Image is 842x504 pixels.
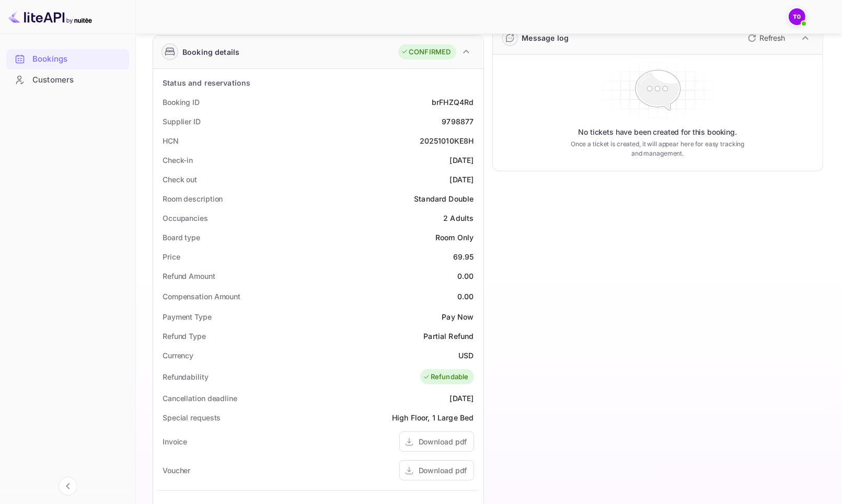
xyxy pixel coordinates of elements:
div: [DATE] [450,393,474,404]
div: HCN [163,135,179,146]
div: Booking details [182,46,239,57]
div: [DATE] [450,155,474,166]
img: LiteAPI logo [8,8,92,25]
p: Once a ticket is created, it will appear here for easy tracking and management. [569,139,746,158]
div: 69.95 [453,251,474,262]
div: Pay Now [442,311,474,322]
div: 9798877 [442,116,474,127]
div: Board type [163,232,200,243]
button: Refresh [742,30,789,46]
div: 2 Adults [443,213,474,224]
img: Traveloka3PS 02 [789,8,805,25]
div: Message log [522,32,569,43]
div: Refund Type [163,331,206,342]
div: Compensation Amount [163,291,240,302]
div: CONFIRMED [401,47,451,57]
div: USD [458,350,474,361]
div: Occupancies [163,213,208,224]
div: Download pdf [419,465,467,476]
a: Customers [6,70,129,89]
div: Customers [6,70,129,90]
p: No tickets have been created for this booking. [578,127,737,137]
div: brFHZQ4Rd [432,97,474,108]
div: Refundable [423,372,469,382]
div: Partial Refund [423,331,474,342]
div: Voucher [163,465,190,476]
div: Bookings [6,49,129,69]
div: [DATE] [450,174,474,185]
a: Bookings [6,49,129,68]
div: Booking ID [163,97,200,108]
div: Download pdf [419,436,467,447]
div: 0.00 [457,291,474,302]
div: Price [163,251,180,262]
div: Check out [163,174,197,185]
div: 0.00 [457,271,474,282]
div: Refundability [163,371,209,382]
div: Special requests [163,412,221,423]
button: Collapse navigation [59,477,77,496]
div: Bookings [32,53,124,65]
div: High Floor, 1 Large Bed [392,412,474,423]
div: Check-in [163,155,193,166]
div: Payment Type [163,311,212,322]
div: 20251010KE8H [420,135,474,146]
div: Room Only [435,232,474,243]
div: Status and reservations [163,77,250,88]
div: Standard Double [414,193,474,204]
div: Currency [163,350,193,361]
div: Cancellation deadline [163,393,237,404]
p: Refresh [759,32,785,43]
div: Invoice [163,436,187,447]
div: Supplier ID [163,116,201,127]
div: Customers [32,74,124,86]
div: Refund Amount [163,271,215,282]
div: Room description [163,193,223,204]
